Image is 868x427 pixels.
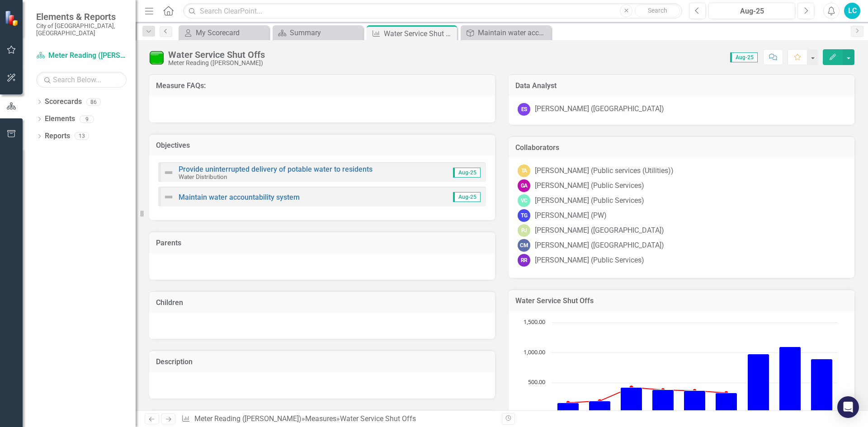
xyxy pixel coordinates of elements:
[75,132,89,140] div: 13
[635,5,680,17] button: Search
[524,348,545,356] text: 1,000.00
[535,211,607,221] div: [PERSON_NAME] (PW)
[661,388,665,392] path: Mar-25, 383. Monthly Target.
[275,27,361,38] a: Summary
[535,240,664,251] div: [PERSON_NAME] ([GEOGRAPHIC_DATA])
[156,141,488,150] h3: Objectives
[181,27,267,38] a: My Scorecard
[168,50,265,60] div: Water Service Shut Offs
[515,297,848,305] h3: Water Service Shut Offs
[45,97,82,107] a: Scorecards
[557,403,579,413] path: Dec-24, 170. Monthly Actual.
[463,27,549,38] a: Maintain water accountability system
[811,359,833,413] path: Aug-25, 900. Monthly Actual.
[179,165,373,174] a: Provide uninterrupted delivery of potable water to residents
[36,72,127,88] input: Search Below...
[684,390,706,413] path: Apr-25, 369. Monthly Actual.
[518,239,530,252] div: CM
[518,224,530,237] div: PJ
[535,255,644,266] div: [PERSON_NAME] (Public Services)
[156,239,488,247] h3: Parents
[693,389,697,393] path: Apr-25, 369. Monthly Target.
[163,167,174,178] img: Not Defined
[730,52,758,62] span: Aug-25
[535,181,644,191] div: [PERSON_NAME] (Public Services)
[453,192,481,202] span: Aug-25
[36,22,127,37] small: City of [GEOGRAPHIC_DATA], [GEOGRAPHIC_DATA]
[630,385,633,389] path: Feb-25, 426. Monthly Target.
[524,318,545,326] text: 1,500.00
[652,389,674,413] path: Mar-25, 383. Monthly Actual.
[535,196,644,206] div: [PERSON_NAME] (Public Services)
[478,27,549,38] div: Maintain water accountability system
[156,82,488,90] h3: Measure FAQs:
[156,299,488,307] h3: Children
[36,11,127,22] span: Elements & Reports
[557,347,833,413] g: Monthly Actual, series 1 of 2. Bar series with 9 bars.
[181,414,495,424] div: » »
[518,194,530,207] div: VC
[80,115,94,123] div: 9
[384,28,455,39] div: Water Service Shut Offs
[779,347,801,413] path: Jul-25, 1,099. Monthly Actual.
[179,193,300,202] a: Maintain water accountability system
[163,192,174,202] img: Not Defined
[179,173,227,180] small: Water Distribution
[515,144,848,152] h3: Collaborators
[725,391,728,394] path: May-25, 333. Monthly Target.
[453,168,481,178] span: Aug-25
[518,209,530,222] div: TG
[340,414,416,423] div: Water Service Shut Offs
[290,27,361,38] div: Summary
[648,7,667,14] span: Search
[518,103,530,116] div: ES
[168,60,265,66] div: Meter Reading ([PERSON_NAME])
[5,10,20,26] img: ClearPoint Strategy
[534,408,545,416] text: 0.00
[518,254,530,267] div: RR
[45,114,75,124] a: Elements
[621,387,642,413] path: Feb-25, 426. Monthly Actual.
[535,225,664,236] div: [PERSON_NAME] ([GEOGRAPHIC_DATA])
[156,358,488,366] h3: Description
[589,401,611,413] path: Jan-25, 198. Monthly Actual.
[36,51,127,61] a: Meter Reading ([PERSON_NAME])
[708,3,795,19] button: Aug-25
[149,50,164,65] img: Meets or exceeds target
[194,414,302,423] a: Meter Reading ([PERSON_NAME])
[535,166,674,176] div: [PERSON_NAME] (Public services (Utilities))
[86,98,101,106] div: 86
[183,3,682,19] input: Search ClearPoint...
[528,378,545,386] text: 500.00
[535,104,664,114] div: [PERSON_NAME] ([GEOGRAPHIC_DATA])
[515,82,848,90] h3: Data Analyst
[305,414,336,423] a: Measures
[518,179,530,192] div: GA
[45,131,70,141] a: Reports
[837,396,859,418] div: Open Intercom Messenger
[518,164,530,177] div: TA
[196,27,267,38] div: My Scorecard
[712,6,792,17] div: Aug-25
[716,393,737,413] path: May-25, 333. Monthly Actual.
[844,3,860,19] button: LC
[748,354,769,413] path: Jun-25, 976. Monthly Actual.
